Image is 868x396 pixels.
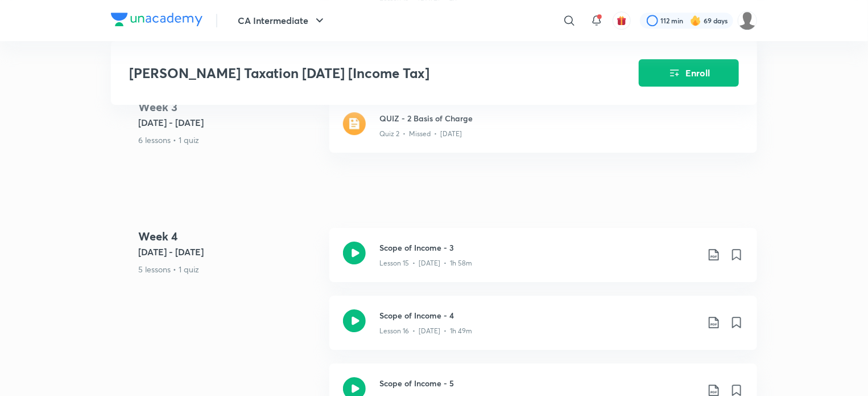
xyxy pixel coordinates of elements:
p: 5 lessons • 1 quiz [138,263,320,275]
h4: Week 3 [138,99,320,116]
h4: Week 4 [138,228,320,245]
p: Quiz 2 • Missed • [DATE] [379,129,462,139]
p: 6 lessons • 1 quiz [138,134,320,146]
p: Lesson 16 • [DATE] • 1h 49m [379,326,472,336]
img: dhanak [738,11,757,30]
h3: Scope of Income - 3 [379,242,698,254]
h5: [DATE] - [DATE] [138,116,320,129]
img: avatar [617,15,627,26]
img: quiz [343,112,366,135]
h3: [PERSON_NAME] Taxation [DATE] [Income Tax] [129,65,574,81]
a: Scope of Income - 4Lesson 16 • [DATE] • 1h 49m [329,296,757,364]
p: Lesson 15 • [DATE] • 1h 58m [379,258,472,268]
h3: Scope of Income - 4 [379,309,698,321]
img: Company Logo [111,13,202,26]
button: CA Intermediate [231,9,333,32]
a: quizQUIZ - 2 Basis of ChargeQuiz 2 • Missed • [DATE] [329,99,757,166]
a: Company Logo [111,13,202,29]
img: streak [690,15,701,26]
h3: Scope of Income - 5 [379,377,698,389]
a: Scope of Income - 3Lesson 15 • [DATE] • 1h 58m [329,228,757,296]
h3: QUIZ - 2 Basis of Charge [379,112,743,124]
button: Enroll [639,59,739,87]
h5: [DATE] - [DATE] [138,245,320,259]
button: avatar [613,11,631,30]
